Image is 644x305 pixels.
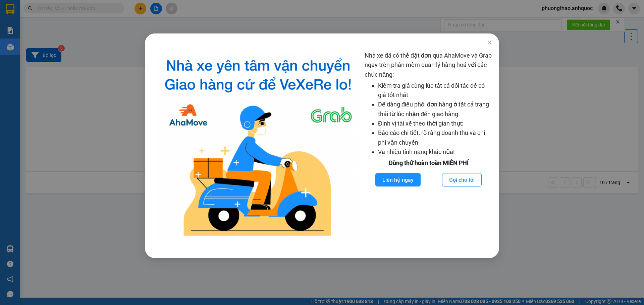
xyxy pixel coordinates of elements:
span: Liên hệ ngay [382,176,414,184]
div: Nhà xe đã có thể đặt đơn qua AhaMove và Grab ngay trên phần mềm quản lý hàng hoá với các chức năng: [365,51,492,241]
li: Kiểm tra giá cùng lúc tất cả đối tác để có giá tốt nhất [378,81,492,100]
button: Close [480,33,499,52]
li: Định vị tài xế theo thời gian thực [378,119,492,128]
span: Gọi cho tôi [449,176,475,184]
span: close [487,40,492,45]
button: Liên hệ ngay [375,173,421,186]
li: Dễ dàng điều phối đơn hàng ở tất cả trạng thái từ lúc nhận đến giao hàng [378,100,492,119]
li: Và nhiều tính năng khác nữa! [378,147,492,157]
li: Báo cáo chi tiết, rõ ràng doanh thu và chi phí vận chuyển [378,128,492,147]
div: Dùng thử hoàn toàn MIỄN PHÍ [365,158,492,168]
img: logo [157,51,359,241]
button: Gọi cho tôi [442,173,482,186]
